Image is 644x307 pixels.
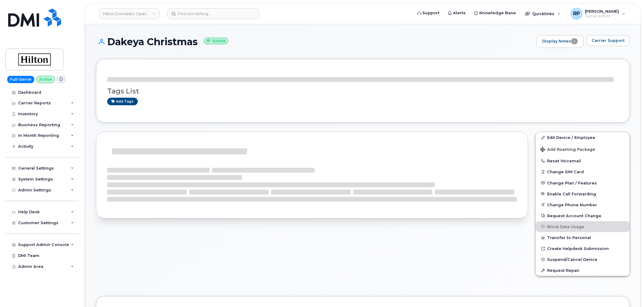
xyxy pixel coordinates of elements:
[540,147,595,153] span: Add Roaming Package
[536,132,629,143] a: Edit Device / Employee
[536,221,629,232] button: Block Data Usage
[571,38,578,44] span: 1
[536,254,629,265] button: Suspend/Cancel Device
[547,180,597,185] span: Change Plan / Features
[547,191,596,196] span: Enable Call Forwarding
[536,265,629,276] button: Request Repair
[536,166,629,177] button: Change SIM Card
[536,199,629,210] button: Change Phone Number
[592,38,625,43] span: Carrier Support
[547,257,597,262] span: Suspend/Cancel Device
[536,188,629,199] button: Enable Call Forwarding
[537,35,583,48] a: Display Notes1
[536,232,629,243] button: Transfer to Personal
[536,177,629,188] button: Change Plan / Features
[96,36,533,47] h1: Dakeya Christmas
[536,243,629,254] a: Create Helpdesk Submission
[536,155,629,166] button: Reset Voicemail
[204,38,228,45] small: Active
[107,87,619,95] h3: Tags List
[536,210,629,221] button: Request Account Change
[586,35,630,46] button: Carrier Support
[107,98,138,105] a: Add tags
[536,143,629,155] button: Add Roaming Package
